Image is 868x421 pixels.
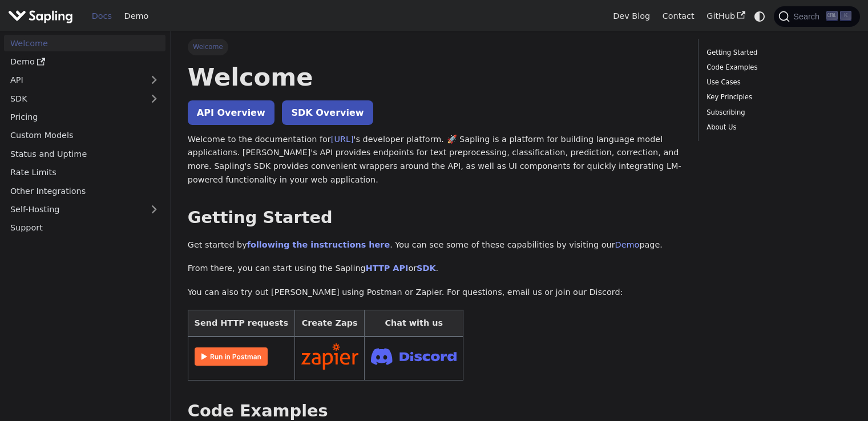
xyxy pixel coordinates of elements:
button: Switch between dark and light mode (currently system mode) [752,8,768,25]
a: Status and Uptime [4,145,165,162]
span: Search [790,12,826,21]
a: following the instructions here [247,240,390,249]
a: HTTP API [366,264,409,273]
th: Chat with us [365,310,463,337]
button: Expand sidebar category 'API' [143,72,165,88]
a: Self-Hosting [4,201,165,218]
a: Code Examples [706,62,847,73]
a: Subscribing [706,107,847,118]
th: Create Zaps [294,310,365,337]
img: Join Discord [371,345,457,368]
p: Get started by . You can see some of these capabilities by visiting our page. [188,238,681,252]
p: You can also try out [PERSON_NAME] using Postman or Zapier. For questions, email us or join our D... [188,286,681,299]
a: Rate Limits [4,164,165,181]
span: Welcome [188,39,228,55]
a: Demo [615,240,640,249]
img: Connect in Zapier [301,343,358,370]
a: [URL] [331,135,354,144]
nav: Breadcrumbs [188,39,681,55]
a: Sapling.ai [8,8,77,25]
img: Sapling.ai [8,8,73,25]
kbd: K [840,11,851,21]
a: Welcome [4,35,165,51]
h1: Welcome [188,62,681,92]
a: Getting Started [706,47,847,58]
a: Docs [86,7,118,25]
a: About Us [706,122,847,133]
a: Key Principles [706,92,847,103]
p: Welcome to the documentation for 's developer platform. 🚀 Sapling is a platform for building lang... [188,133,681,187]
a: Custom Models [4,127,165,144]
a: API [4,72,143,88]
a: Use Cases [706,77,847,88]
a: Demo [4,54,165,70]
button: Search (Ctrl+K) [774,6,859,27]
a: Other Integrations [4,183,165,199]
button: Expand sidebar category 'SDK' [143,90,165,107]
a: SDK Overview [282,100,373,125]
a: SDK [4,90,143,107]
a: Dev Blog [607,7,656,25]
a: GitHub [700,7,751,25]
a: Support [4,220,165,236]
a: API Overview [188,100,274,125]
a: SDK [417,264,435,273]
a: Demo [118,7,155,25]
a: Pricing [4,109,165,126]
img: Run in Postman [195,347,268,366]
a: Contact [656,7,701,25]
h2: Getting Started [188,208,681,228]
th: Send HTTP requests [188,310,294,337]
p: From there, you can start using the Sapling or . [188,262,681,276]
